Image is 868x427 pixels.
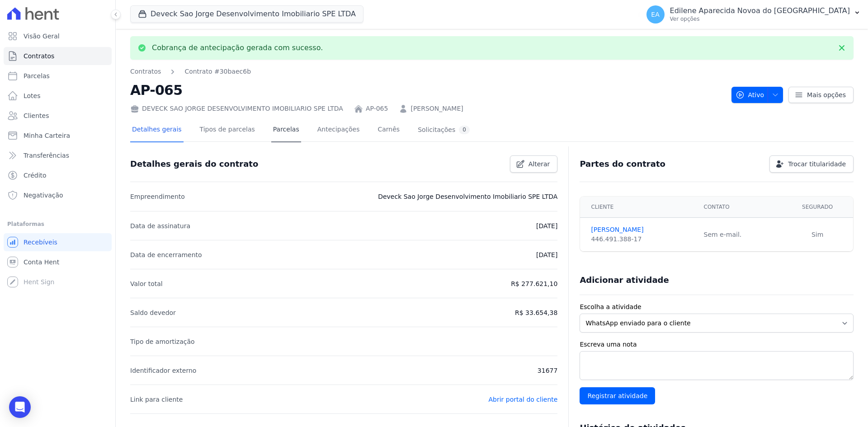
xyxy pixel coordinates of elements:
p: Data de assinatura [130,221,190,231]
a: Negativação [4,186,112,204]
a: Parcelas [4,67,112,85]
a: Contratos [130,67,161,76]
div: 0 [459,126,470,134]
a: Clientes [4,107,112,125]
a: Crédito [4,166,112,184]
span: Ativo [736,87,764,103]
a: Lotes [4,87,112,105]
a: Antecipações [316,118,362,142]
span: Mais opções [807,90,846,99]
a: Parcelas [271,118,301,142]
p: Valor total [130,278,163,289]
a: AP-065 [366,104,388,113]
p: 31677 [538,365,558,376]
a: Alterar [510,155,558,173]
span: Minha Carteira [24,131,70,140]
p: Cobrança de antecipação gerada com sucesso. [152,43,323,52]
div: Open Intercom Messenger [9,396,31,418]
p: Ver opções [670,15,850,23]
a: Transferências [4,146,112,164]
p: R$ 33.654,38 [515,307,557,318]
input: Registrar atividade [580,387,655,404]
p: Empreendimento [130,191,185,202]
span: Parcelas [24,71,50,80]
h2: AP-065 [130,80,724,100]
span: Lotes [24,91,41,100]
span: Conta Hent [24,258,59,267]
nav: Breadcrumb [130,67,251,76]
nav: Breadcrumb [130,67,724,76]
th: Cliente [580,197,698,218]
div: Solicitações [418,126,470,134]
label: Escolha a atividade [580,302,854,312]
a: Detalhes gerais [130,118,184,142]
a: Tipos de parcelas [198,118,257,142]
span: Transferências [24,151,69,160]
p: Link para cliente [130,394,183,405]
th: Segurado [782,197,853,218]
p: R$ 277.621,10 [511,278,557,289]
button: EA Edilene Aparecida Novoa do [GEOGRAPHIC_DATA] Ver opções [639,2,868,27]
th: Contato [698,197,782,218]
p: Deveck Sao Jorge Desenvolvimento Imobiliario SPE LTDA [378,191,557,202]
a: Solicitações0 [416,118,472,142]
td: Sim [782,218,853,252]
div: DEVECK SAO JORGE DESENVOLVIMENTO IMOBILIARIO SPE LTDA [130,104,343,113]
span: Trocar titularidade [788,160,846,169]
div: Plataformas [7,219,108,230]
span: Negativação [24,191,63,200]
a: Visão Geral [4,27,112,45]
span: Alterar [528,160,550,169]
button: Ativo [731,87,783,103]
p: Tipo de amortização [130,336,195,347]
a: Mais opções [788,87,854,103]
a: Minha Carteira [4,127,112,145]
a: Conta Hent [4,253,112,271]
span: Crédito [24,171,47,180]
td: Sem e-mail. [698,218,782,252]
a: Contrato #30baec6b [184,67,251,76]
span: Clientes [24,111,49,120]
span: Visão Geral [24,32,60,41]
a: Abrir portal do cliente [488,396,557,403]
a: Recebíveis [4,233,112,251]
a: Contratos [4,47,112,65]
p: [DATE] [536,221,557,231]
a: [PERSON_NAME] [410,104,463,113]
span: Contratos [24,52,54,61]
h3: Detalhes gerais do contrato [130,159,258,169]
span: Recebíveis [24,238,57,247]
h3: Partes do contrato [580,159,665,169]
p: Identificador externo [130,365,196,376]
p: Data de encerramento [130,249,202,260]
p: [DATE] [536,249,557,260]
div: 446.491.388-17 [591,235,693,244]
span: EA [651,11,659,18]
a: [PERSON_NAME] [591,225,693,235]
p: Saldo devedor [130,307,176,318]
label: Escreva uma nota [580,340,854,349]
a: Carnês [376,118,401,142]
p: Edilene Aparecida Novoa do [GEOGRAPHIC_DATA] [670,6,850,15]
button: Deveck Sao Jorge Desenvolvimento Imobiliario SPE LTDA [130,5,363,23]
a: Trocar titularidade [769,155,854,173]
h3: Adicionar atividade [580,275,669,286]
